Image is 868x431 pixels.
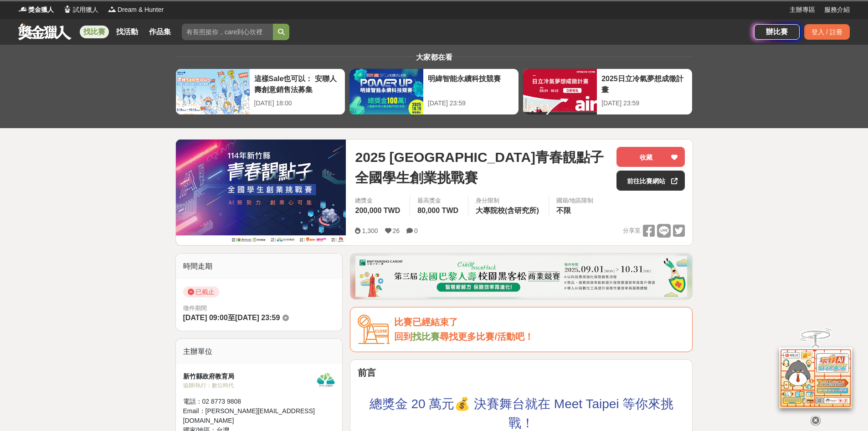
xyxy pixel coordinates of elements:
[176,254,343,279] div: 時間走期
[118,5,164,15] span: Dream & Hunter
[254,99,340,108] div: [DATE] 18:00
[175,68,345,115] a: 這樣Sale也可以： 安聯人壽創意銷售法募集[DATE] 18:00
[108,5,164,15] a: LogoDream & Hunter
[80,26,109,38] a: 找比賽
[616,171,685,191] a: 前往比賽網站
[235,314,280,322] span: [DATE] 23:59
[393,227,400,234] span: 26
[254,73,340,94] div: 這樣Sale也可以： 安聯人壽創意銷售法募集
[355,147,609,188] span: 2025 [GEOGRAPHIC_DATA]青春靚點子 全國學生創業挑戰賽
[824,5,850,15] a: 服務介紹
[370,397,674,430] span: 總獎金 20 萬元💰️ 決賽舞台就在 Meet Taipei 等你來挑戰！
[228,314,235,322] span: 至
[790,5,815,15] a: 主辦專區
[28,5,54,15] span: 獎金獵人
[476,196,541,205] div: 身分限制
[183,397,317,406] div: 電話： 02 8773 9808
[417,207,458,214] span: 80,000 TWD
[108,5,117,14] img: Logo
[476,207,539,214] span: 大專院校(含研究所)
[176,339,343,364] div: 主辦單位
[616,147,685,167] button: 收藏
[73,5,98,15] span: 試用獵人
[417,196,461,205] span: 最高獎金
[601,73,688,94] div: 2025日立冷氣夢想成徵計畫
[623,224,641,238] span: 分享至
[440,332,534,342] span: 尋找更多比賽/活動吧！
[362,227,378,234] span: 1,300
[428,99,514,108] div: [DATE] 23:59
[358,315,390,344] img: Icon
[358,368,376,378] strong: 前言
[183,305,207,312] span: 徵件期間
[183,372,317,381] div: 新竹縣政府教育局
[355,207,400,214] span: 200,000 TWD
[18,5,27,14] img: Logo
[355,196,402,205] span: 總獎金
[63,5,72,14] img: Logo
[145,26,175,38] a: 作品集
[113,26,142,38] a: 找活動
[804,24,850,40] div: 登入 / 註冊
[394,315,685,330] div: 比賽已經結束了
[556,207,571,214] span: 不限
[183,406,317,426] div: Email： [PERSON_NAME][EMAIL_ADDRESS][DOMAIN_NAME]
[523,68,693,115] a: 2025日立冷氣夢想成徵計畫[DATE] 23:59
[176,140,346,245] img: Cover Image
[183,314,228,322] span: [DATE] 09:00
[779,348,852,408] img: d2146d9a-e6f6-4337-9592-8cefde37ba6b.png
[414,53,455,61] span: 大家都在看
[412,332,440,342] a: 找比賽
[556,196,594,205] div: 國籍/地區限制
[183,286,219,297] span: 已截止
[18,5,54,15] a: Logo獎金獵人
[394,332,412,342] span: 回到
[601,99,688,108] div: [DATE] 23:59
[355,256,687,297] img: 331336aa-f601-432f-a281-8c17b531526f.png
[183,381,317,389] div: 協辦/執行： 數位時代
[428,73,514,94] div: 明緯智能永續科技競賽
[414,227,418,234] span: 0
[63,5,98,15] a: Logo試用獵人
[182,24,273,40] input: 有長照挺你，care到心坎裡！青春出手，拍出照顧 影音徵件活動
[349,68,519,115] a: 明緯智能永續科技競賽[DATE] 23:59
[754,24,800,40] a: 辦比賽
